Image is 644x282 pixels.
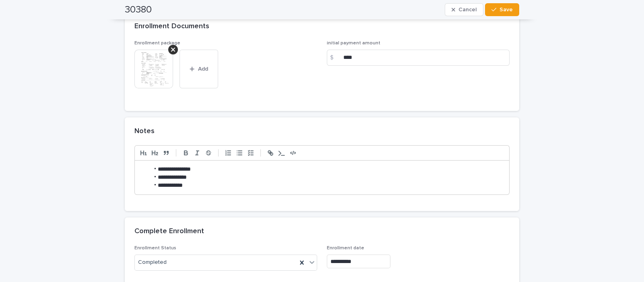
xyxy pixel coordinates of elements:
[327,246,364,251] span: Enrollment date
[134,127,155,136] h2: Notes
[134,41,180,46] span: Enrollment package
[134,227,204,236] h2: Complete Enrollment
[138,258,167,267] span: Completed
[500,7,513,13] span: Save
[327,41,380,46] span: initial payment amount
[125,4,152,16] h2: 30380
[458,7,477,13] span: Cancel
[445,3,483,16] button: Cancel
[327,50,343,66] div: $
[485,3,519,16] button: Save
[134,22,209,31] h2: Enrollment Documents
[180,50,218,88] button: Add
[134,246,176,251] span: Enrollment Status
[198,66,208,72] span: Add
